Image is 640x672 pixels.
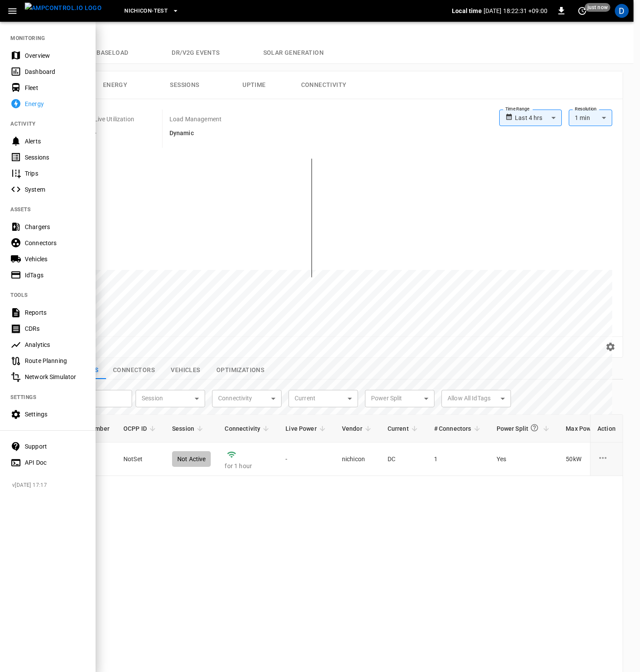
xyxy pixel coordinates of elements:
[25,67,85,76] div: Dashboard
[25,308,85,317] div: Reports
[484,7,547,15] p: [DATE] 18:22:31 +09:00
[25,255,85,263] div: Vehicles
[124,6,168,16] span: Nichicon-Test
[25,3,102,13] img: ampcontrol.io logo
[25,185,85,194] div: System
[25,373,85,381] div: Network Simulator
[25,153,85,162] div: Sessions
[12,481,89,490] span: v [DATE] 17:17
[25,51,85,60] div: Overview
[25,324,85,333] div: CDRs
[25,83,85,92] div: Fleet
[25,137,85,146] div: Alerts
[25,442,85,451] div: Support
[452,7,482,15] p: Local time
[25,239,85,247] div: Connectors
[25,410,85,419] div: Settings
[615,4,629,18] div: profile-icon
[585,3,610,12] span: just now
[25,458,85,467] div: API Doc
[25,169,85,178] div: Trips
[25,100,85,108] div: Energy
[575,4,589,18] button: set refresh interval
[25,356,85,365] div: Route Planning
[25,271,85,279] div: IdTags
[25,223,85,231] div: Chargers
[25,340,85,349] div: Analytics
